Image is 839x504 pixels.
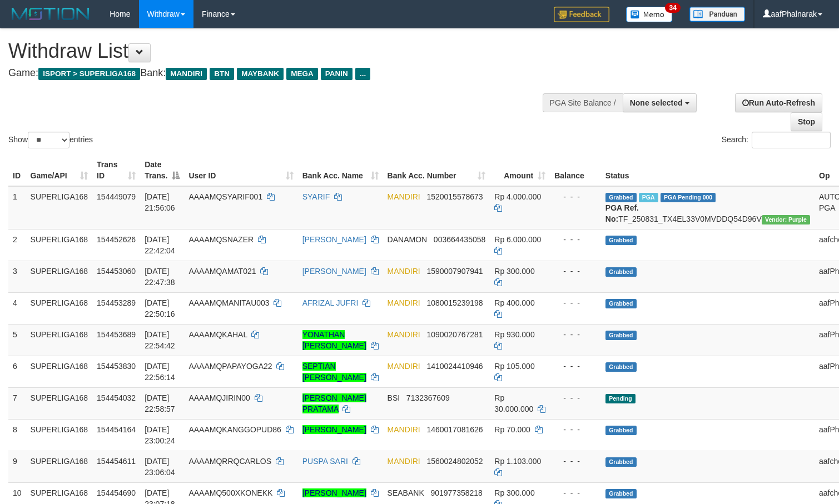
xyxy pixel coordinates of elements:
a: [PERSON_NAME] [302,425,366,434]
span: Copy 1080015239198 to clipboard [426,298,483,307]
td: 6 [8,356,26,387]
span: Copy 901977358218 to clipboard [430,488,482,497]
select: Showentries [28,132,69,148]
span: Copy 1460017081626 to clipboard [426,425,483,434]
span: Rp 300.000 [494,488,534,497]
td: SUPERLIGA168 [26,229,93,261]
a: [PERSON_NAME] [302,488,366,497]
span: Rp 300.000 [494,267,534,276]
td: 8 [8,419,26,451]
td: 3 [8,261,26,292]
span: AAAAMQ500XKONEKK [188,488,272,497]
span: Grabbed [605,299,637,308]
span: Copy 1590007907941 to clipboard [426,267,483,276]
span: MANDIRI [388,267,420,276]
span: ISPORT > SUPERLIGA168 [38,68,140,80]
span: [DATE] 22:42:04 [145,235,175,255]
span: None selected [630,98,683,107]
td: 7 [8,387,26,419]
span: AAAAMQRRQCARLOS [188,457,271,466]
div: - - - [554,424,597,435]
span: PGA Pending [661,193,716,202]
label: Search: [722,132,831,148]
span: AAAAMQKAHAL [188,330,247,339]
div: - - - [554,456,597,467]
span: Copy 1090020767281 to clipboard [426,330,483,339]
span: Copy 003664435058 to clipboard [434,235,485,244]
div: - - - [554,297,597,308]
td: SUPERLIGA168 [26,292,93,324]
a: Run Auto-Refresh [735,93,822,112]
span: AAAAMQPAPAYOGA22 [188,362,272,371]
a: [PERSON_NAME] [302,267,366,276]
span: 154453060 [97,267,136,276]
img: MOTION_logo.png [8,6,93,22]
button: None selected [623,93,697,112]
span: Rp 400.000 [494,298,534,307]
span: [DATE] 22:47:38 [145,267,175,287]
td: 1 [8,186,26,229]
th: Game/API: activate to sort column ascending [26,154,93,186]
span: Grabbed [605,489,637,498]
span: Pending [605,394,636,403]
a: [PERSON_NAME] [302,235,366,244]
label: Show entries [8,132,93,148]
img: Button%20Memo.svg [626,7,673,22]
td: TF_250831_TX4EL33V0MVDDQ54D96V [601,186,815,229]
td: SUPERLIGA168 [26,324,93,356]
span: [DATE] 22:58:57 [145,393,175,413]
span: PANIN [321,68,353,80]
span: ... [355,68,370,80]
img: Feedback.jpg [554,7,609,22]
td: 4 [8,292,26,324]
span: Marked by aafchoeunmanni [639,193,658,202]
span: AAAAMQJIRIN00 [188,393,250,402]
td: SUPERLIGA168 [26,356,93,387]
div: PGA Site Balance / [543,93,623,112]
span: 154454032 [97,393,136,402]
input: Search: [752,132,831,148]
a: [PERSON_NAME] PRATAMA [302,393,366,413]
span: Grabbed [605,426,637,435]
span: AAAAMQSYARIF001 [188,192,262,201]
a: Stop [791,112,822,131]
th: Date Trans.: activate to sort column descending [140,154,184,186]
span: 34 [665,3,680,13]
span: Copy 1410024410946 to clipboard [426,362,483,371]
td: SUPERLIGA168 [26,419,93,451]
span: MANDIRI [388,298,420,307]
span: 154453689 [97,330,136,339]
span: Rp 930.000 [494,330,534,339]
th: Balance [550,154,601,186]
div: - - - [554,361,597,372]
div: - - - [554,392,597,403]
h1: Withdraw List [8,40,548,62]
th: Status [601,154,815,186]
th: Trans ID: activate to sort column ascending [92,154,140,186]
td: SUPERLIGA168 [26,451,93,482]
div: - - - [554,266,597,277]
span: Grabbed [605,236,637,245]
td: SUPERLIGA168 [26,261,93,292]
span: DANAMON [388,235,428,244]
span: Copy 7132367609 to clipboard [406,393,450,402]
span: 154454164 [97,425,136,434]
td: SUPERLIGA168 [26,387,93,419]
td: 2 [8,229,26,261]
span: Grabbed [605,267,637,277]
span: MANDIRI [166,68,207,80]
span: Rp 105.000 [494,362,534,371]
td: 9 [8,451,26,482]
span: MEGA [286,68,318,80]
span: 154454611 [97,457,136,466]
a: AFRIZAL JUFRI [302,298,359,307]
b: PGA Ref. No: [605,203,639,223]
a: SYARIF [302,192,330,201]
span: Vendor URL: https://trx4.1velocity.biz [762,215,810,224]
div: - - - [554,234,597,245]
th: Bank Acc. Number: activate to sort column ascending [383,154,490,186]
span: Copy 1520015578673 to clipboard [426,192,483,201]
div: - - - [554,191,597,202]
span: Grabbed [605,331,637,340]
span: [DATE] 22:54:42 [145,330,175,350]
